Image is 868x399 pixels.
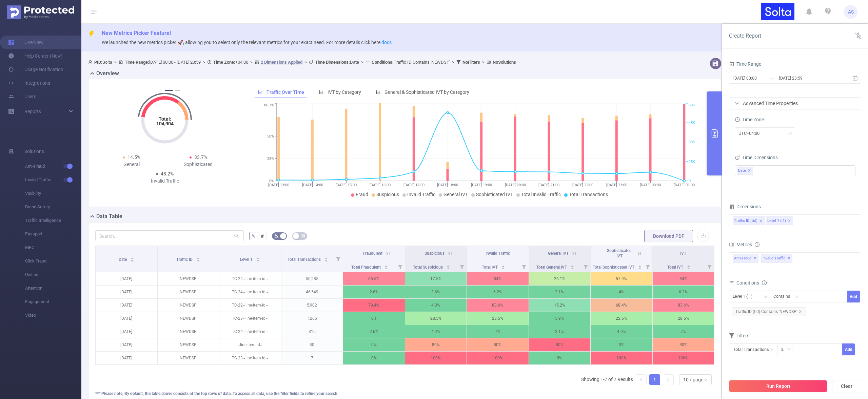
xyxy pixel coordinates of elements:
[767,216,786,225] div: Level 1 (l1)
[25,309,81,322] span: Video
[315,60,350,65] b: Time Dimensions :
[8,76,50,90] a: Integrations
[832,380,861,392] button: Clear
[363,251,382,256] span: Fraudulent
[281,352,343,364] p: 7
[343,338,405,351] p: 0%
[733,73,788,83] input: Start date
[529,338,591,351] p: 80%
[127,154,140,160] span: 14.5%
[529,272,591,285] p: 26.1%
[581,374,633,385] li: Showing 1-7 of 7 Results
[462,60,480,65] b: No Filters
[88,30,95,37] i: icon: thunderbolt
[798,310,802,313] i: icon: close
[591,325,652,338] p: 4.9%
[175,90,180,91] button: 2
[729,204,761,209] span: Dimensions
[219,272,281,285] p: TC-22~line-item-id~
[773,291,795,302] div: Contains
[755,242,759,247] i: icon: info-circle
[288,257,322,262] span: Total Transactions
[219,312,281,325] p: TC-23~line-item-id~
[264,103,274,108] tspan: 86.7%
[446,267,450,269] i: icon: caret-down
[165,161,232,168] div: Sophisticated
[639,378,643,382] i: icon: left
[359,60,366,65] span: >
[636,374,647,385] li: Previous Page
[96,69,119,78] h2: Overview
[403,183,424,187] tspan: [DATE] 17:00
[653,312,714,325] p: 28.5%
[130,259,134,261] i: icon: caret-down
[356,192,368,197] span: Fraud
[570,264,574,266] i: icon: caret-up
[219,299,281,312] p: TC-22~line-item-id~
[328,89,361,95] span: IVT by Category
[735,101,739,105] i: icon: right
[281,272,343,285] p: 50,285
[467,338,529,351] p: 80%
[480,60,487,65] span: >
[467,286,529,298] p: 6.2%
[8,90,36,103] a: Users
[591,352,652,364] p: 100%
[570,267,574,269] i: icon: caret-down
[457,261,467,272] i: Filter menu
[759,219,763,223] i: icon: close
[8,49,63,63] a: Help Center (New)
[848,5,854,19] span: AS
[450,60,456,65] span: >
[638,264,642,266] i: icon: caret-up
[112,60,119,65] span: >
[591,272,652,285] p: 57.9%
[467,272,529,285] p: 84%
[505,183,526,187] tspan: [DATE] 20:00
[761,254,792,263] span: Invalid Traffic
[548,251,569,256] span: General IVT
[732,307,806,316] span: Traffic ID (tid) Contains 'NEWDSP'
[96,299,157,312] p: [DATE]
[467,312,529,325] p: 28.5%
[176,257,194,262] span: Traffic ID
[196,256,200,258] i: icon: caret-up
[788,219,791,223] i: icon: close
[847,291,860,302] button: Add
[437,183,458,187] tspan: [DATE] 18:00
[501,264,505,268] div: Sort
[405,338,467,351] p: 80%
[343,312,405,325] p: 0%
[529,352,591,364] p: 0%
[302,183,323,187] tspan: [DATE] 14:00
[591,286,652,298] p: 4%
[158,352,219,364] p: NEWDSP
[25,187,81,200] span: Visibility
[405,352,467,364] p: 100%
[674,183,695,187] tspan: [DATE] 01:00
[25,241,81,254] span: MRC
[281,299,343,312] p: 5,902
[687,267,691,269] i: icon: caret-down
[733,254,758,263] span: Anti-Fraud
[638,264,642,268] div: Sort
[102,30,171,36] span: New Metrics Picker Feature!
[130,256,134,258] i: icon: caret-up
[384,267,388,269] i: icon: caret-down
[301,234,305,238] i: icon: table
[482,265,499,270] span: Total IVT
[7,5,74,19] img: Protected Media
[343,325,405,338] p: 2.6%
[158,286,219,298] p: NEWDSP
[405,299,467,312] p: 4.3%
[343,286,405,298] p: 2.6%
[649,374,660,385] li: 1
[8,63,63,76] a: Usage Notification
[538,183,559,187] tspan: [DATE] 21:00
[653,352,714,364] p: 100%
[25,268,81,281] span: Unified
[351,265,382,270] span: Total Fraudulent
[689,179,691,183] tspan: 0
[486,251,510,256] span: Invalid Traffic
[25,254,81,268] span: Click Fraud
